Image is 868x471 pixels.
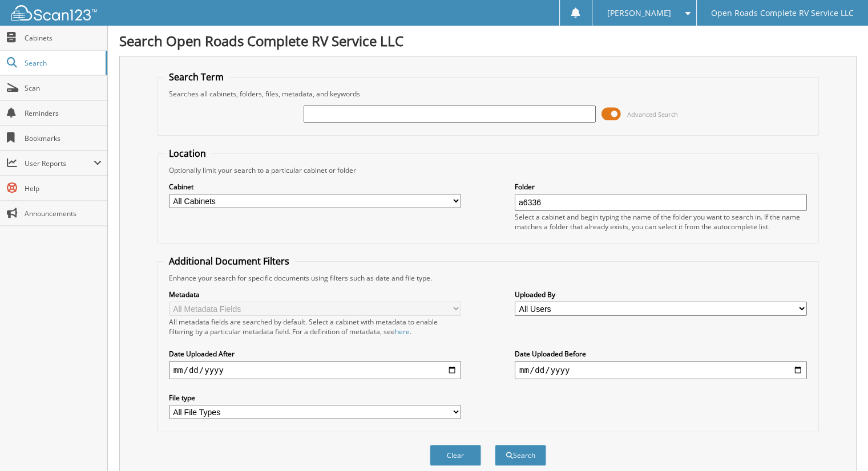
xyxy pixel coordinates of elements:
input: start [169,361,461,379]
span: Advanced Search [627,110,678,119]
div: All metadata fields are searched by default. Select a cabinet with metadata to enable filtering b... [169,317,461,336]
span: [PERSON_NAME] [607,10,671,17]
button: Search [495,445,546,466]
span: Reminders [25,108,102,118]
div: Enhance your search for specific documents using filters such as date and file type. [163,273,813,283]
span: Help [25,184,102,193]
label: Folder [515,182,807,192]
span: Open Roads Complete RV Service LLC [711,10,854,17]
span: Search [25,58,100,68]
span: Scan [25,83,102,93]
legend: Search Term [163,71,229,83]
label: Cabinet [169,182,461,192]
label: Date Uploaded After [169,349,461,359]
label: Uploaded By [515,290,807,299]
div: Optionally limit your search to a particular cabinet or folder [163,165,813,175]
a: here [395,327,410,336]
iframe: Chat Widget [811,416,868,471]
span: Announcements [25,209,102,218]
legend: Additional Document Filters [163,255,295,267]
button: Clear [430,445,481,466]
h1: Search Open Roads Complete RV Service LLC [119,31,857,50]
label: Date Uploaded Before [515,349,807,359]
span: Cabinets [25,33,102,43]
div: Searches all cabinets, folders, files, metadata, and keywords [163,89,813,99]
input: end [515,361,807,379]
label: File type [169,393,461,403]
div: Select a cabinet and begin typing the name of the folder you want to search in. If the name match... [515,212,807,232]
img: scan123-logo-white.svg [11,5,97,21]
label: Metadata [169,290,461,299]
span: User Reports [25,159,94,168]
legend: Location [163,147,212,160]
span: Bookmarks [25,133,102,143]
